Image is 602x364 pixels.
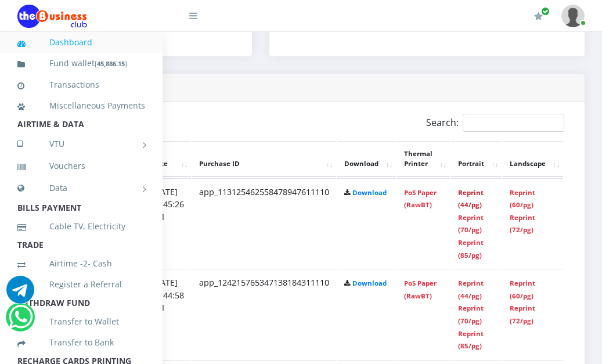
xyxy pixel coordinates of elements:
[17,129,145,158] a: VTU
[6,284,34,304] a: Chat for support
[17,213,145,240] a: Cable TV, Electricity
[145,178,191,268] td: [DATE] 06:45:26 PM
[426,114,564,132] label: Search:
[352,279,387,287] a: Download
[192,141,336,177] th: Purchase ID: activate to sort column ascending
[458,279,484,300] a: Reprint (44/pg)
[17,50,145,77] a: Fund wallet[45,886.15]
[17,5,87,28] img: Logo
[510,279,535,300] a: Reprint (60/pg)
[510,304,535,325] a: Reprint (72/pg)
[404,279,437,300] a: PoS Paper (RawBT)
[17,29,145,56] a: Dashboard
[9,312,33,331] a: Chat for support
[541,7,550,16] span: Renew/Upgrade Subscription
[145,269,191,359] td: [DATE] 06:44:58 PM
[17,308,145,335] a: Transfer to Wallet
[463,114,564,132] input: Search:
[17,92,145,119] a: Miscellaneous Payments
[534,12,543,21] i: Renew/Upgrade Subscription
[95,59,127,68] small: [ ]
[404,188,437,210] a: PoS Paper (RawBT)
[458,329,484,351] a: Reprint (85/pg)
[192,178,336,268] td: app_113125462558478947611110
[17,271,145,298] a: Register a Referral
[17,250,145,277] a: Airtime -2- Cash
[451,141,502,177] th: Portrait: activate to sort column ascending
[503,141,563,177] th: Landscape: activate to sort column ascending
[458,188,484,210] a: Reprint (44/pg)
[458,238,484,260] a: Reprint (85/pg)
[510,188,535,210] a: Reprint (60/pg)
[17,329,145,356] a: Transfer to Bank
[352,188,387,197] a: Download
[337,141,396,177] th: Download: activate to sort column ascending
[561,5,585,27] img: User
[192,269,336,359] td: app_124215765347138184311110
[458,213,484,235] a: Reprint (70/pg)
[397,141,450,177] th: Thermal Printer: activate to sort column ascending
[17,174,145,203] a: Data
[17,153,145,179] a: Vouchers
[458,304,484,325] a: Reprint (70/pg)
[510,213,535,235] a: Reprint (72/pg)
[145,141,191,177] th: Date: activate to sort column ascending
[97,59,125,68] b: 45,886.15
[17,71,145,98] a: Transactions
